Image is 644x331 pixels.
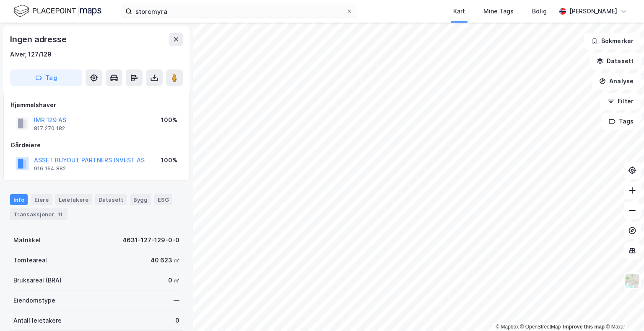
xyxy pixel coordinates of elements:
[34,125,65,132] div: 817 270 182
[175,316,179,326] div: 0
[589,53,641,69] button: Datasett
[602,113,641,130] button: Tags
[520,324,561,330] a: OpenStreetMap
[453,6,465,16] div: Kart
[132,5,343,18] input: Søk på adresse, matrikkel, gårdeiere, leietakere eller personer
[10,33,68,46] div: Ingen adresse
[56,210,64,218] div: 11
[122,235,179,245] div: 4631-127-129-0-0
[10,49,52,59] div: Alver, 127/129
[130,194,151,205] div: Bygg
[592,73,641,90] button: Analyse
[10,194,28,205] div: Info
[496,324,519,330] a: Mapbox
[10,100,182,110] div: Hjemmelshaver
[13,295,55,305] div: Eiendomstype
[151,255,179,265] div: 40 623 ㎡
[161,155,177,165] div: 100%
[31,194,52,205] div: Eiere
[95,194,127,205] div: Datasett
[13,316,62,326] div: Antall leietakere
[10,69,82,86] button: Tag
[532,6,547,16] div: Bolig
[563,324,605,330] a: Improve this map
[569,6,617,16] div: [PERSON_NAME]
[10,208,68,220] div: Transaksjoner
[10,140,182,150] div: Gårdeiere
[34,165,66,172] div: 916 164 882
[13,235,41,245] div: Matrikkel
[584,33,641,49] button: Bokmerker
[624,273,640,289] img: Z
[602,291,644,331] div: Kontrollprogram for chat
[483,6,514,16] div: Mine Tags
[55,194,92,205] div: Leietakere
[600,93,641,110] button: Filter
[154,194,172,205] div: ESG
[13,275,62,285] div: Bruksareal (BRA)
[13,4,101,18] img: logo.f888ab2527a4732fd821a326f86c7f29.svg
[161,115,177,125] div: 100%
[602,291,644,331] iframe: Chat Widget
[168,275,179,285] div: 0 ㎡
[174,295,179,305] div: —
[13,255,47,265] div: Tomteareal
